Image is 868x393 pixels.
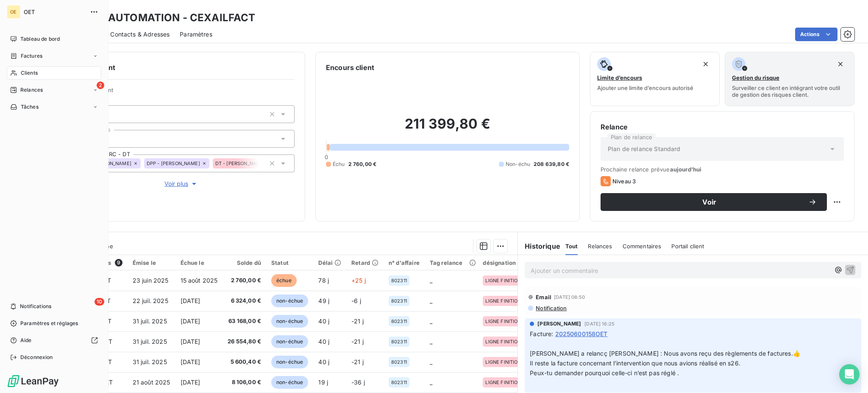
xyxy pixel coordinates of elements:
[228,358,261,366] span: 5 600,40 €
[318,277,329,284] span: 78 j
[228,259,261,266] div: Solde dû
[228,337,261,346] span: 26 554,80 €
[430,317,432,325] span: _
[133,338,167,345] span: 31 juil. 2025
[588,243,612,250] span: Relances
[351,297,361,304] span: -6 j
[601,193,827,211] button: Voir
[483,259,525,266] div: désignation
[7,5,20,19] div: OE
[318,259,341,266] div: Délai
[95,298,104,306] span: 10
[534,160,569,168] span: 208 639,80 €
[590,52,720,106] button: Limite d’encoursAjouter une limite d’encours autorisé
[530,329,553,338] span: Facture :
[430,259,473,266] div: Tag relance
[271,335,308,348] span: non-échue
[725,52,854,106] button: Gestion du risqueSurveiller ce client en intégrant votre outil de gestion des risques client.
[623,243,662,250] span: Commentaires
[20,337,32,344] span: Aide
[554,295,585,300] span: [DATE] 08:50
[389,259,420,266] div: n° d'affaire
[181,358,200,365] span: [DATE]
[485,380,523,385] span: LIGNE FINITION BARQUES A320
[351,358,364,365] span: -21 j
[530,359,740,367] span: Il reste la facture concernant l’intervention que nous avions réalisé en s26.
[485,339,523,344] span: LIGNE FINITION BARQUES A320
[180,30,212,39] span: Paramètres
[351,317,364,325] span: -21 j
[430,358,432,365] span: _
[20,86,43,94] span: Relances
[326,62,374,73] h6: Encours client
[20,303,51,310] span: Notifications
[530,369,679,376] span: Peux-tu demander pourquoi celle-ci n’est pas réglé .
[271,376,308,389] span: non-échue
[601,166,844,173] span: Prochaine relance prévue
[133,259,170,266] div: Émise le
[608,145,681,153] span: Plan de relance Standard
[326,115,569,141] h2: 211 399,80 €
[181,297,200,304] span: [DATE]
[597,74,642,81] span: Limite d’encours
[611,199,808,205] span: Voir
[75,10,255,25] h3: EXAIL AUTOMATION - CEXAILFACT
[518,241,560,251] h6: Historique
[20,35,60,43] span: Tableau de bord
[506,160,530,168] span: Non-échu
[110,30,170,39] span: Contacts & Adresses
[7,334,101,347] a: Aide
[325,154,328,160] span: 0
[21,52,42,60] span: Factures
[271,356,308,368] span: non-échue
[430,297,432,304] span: _
[97,81,104,89] span: 2
[24,8,85,15] span: OET
[351,259,378,266] div: Retard
[133,317,167,325] span: 31 juil. 2025
[271,274,297,287] span: échue
[271,259,308,266] div: Statut
[164,180,198,188] span: Voir plus
[7,374,59,388] img: Logo LeanPay
[537,320,581,328] span: [PERSON_NAME]
[391,278,407,283] span: 802311
[391,339,407,344] span: 802311
[68,87,295,98] span: Propriétés Client
[181,338,200,345] span: [DATE]
[565,243,578,250] span: Tout
[391,298,407,303] span: 802311
[670,166,702,173] span: aujourd’hui
[839,364,860,385] div: Open Intercom Messenger
[318,297,329,304] span: 49 j
[215,161,266,166] span: DT - [PERSON_NAME]
[318,379,328,386] span: 19 j
[530,350,800,357] span: [PERSON_NAME] a relancç [PERSON_NAME] : Nous avons reçu des règlements de factures.👍
[485,319,523,324] span: LIGNE FINITION BARQUES A320
[555,329,608,338] span: 20250600158OET
[485,278,523,283] span: LIGNE FINITION BARQUES A320
[333,160,345,168] span: Échu
[318,317,329,325] span: 40 j
[133,297,168,304] span: 22 juil. 2025
[147,161,200,166] span: DPP - [PERSON_NAME]
[430,338,432,345] span: _
[181,277,218,284] span: 15 août 2025
[181,379,200,386] span: [DATE]
[584,321,615,326] span: [DATE] 16:25
[795,28,837,41] button: Actions
[391,359,407,365] span: 802311
[228,317,261,326] span: 63 168,00 €
[351,379,365,386] span: -36 j
[21,103,39,111] span: Tâches
[430,379,432,386] span: _
[21,69,38,77] span: Clients
[318,338,329,345] span: 40 j
[133,379,170,386] span: 21 août 2025
[391,319,407,324] span: 802311
[51,62,295,73] h6: Informations client
[601,122,844,132] h6: Relance
[536,294,551,300] span: Email
[228,378,261,387] span: 8 106,00 €
[732,74,779,81] span: Gestion du risque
